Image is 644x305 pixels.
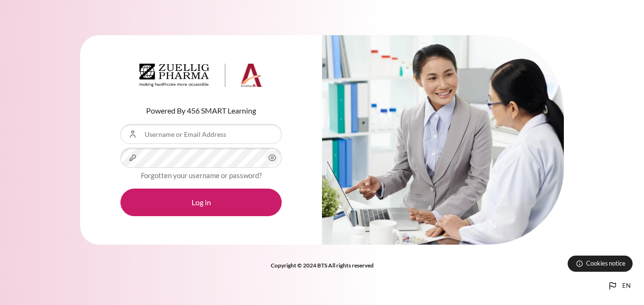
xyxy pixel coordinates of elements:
img: Architeck [139,64,263,87]
button: Languages [603,276,635,295]
a: Architeck [139,64,263,91]
span: Cookies notice [586,259,626,268]
p: Powered By 456 SMART Learning [120,105,282,116]
span: en [622,281,631,291]
a: Forgotten your username or password? [141,171,262,180]
button: Log in [120,189,282,216]
input: Username or Email Address [120,124,282,144]
strong: Copyright © 2024 BTS All rights reserved [271,262,374,269]
button: Cookies notice [568,256,633,272]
